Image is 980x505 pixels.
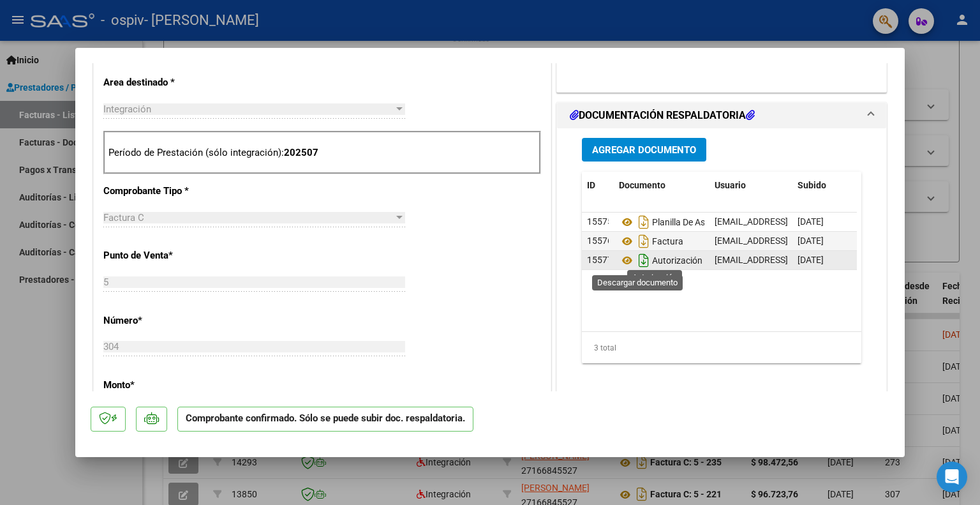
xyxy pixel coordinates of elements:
h1: DOCUMENTACIÓN RESPALDATORIA [570,108,755,123]
span: Factura C [103,212,144,223]
span: Usuario [715,180,746,190]
span: [EMAIL_ADDRESS][DOMAIN_NAME] - [PERSON_NAME] [715,236,931,246]
p: Area destinado * [103,75,235,90]
datatable-header-cell: Usuario [709,172,792,199]
span: 15575 [587,216,612,227]
span: 15577 [587,255,612,265]
span: Planilla De Asistencia [619,217,736,227]
span: [EMAIL_ADDRESS][DOMAIN_NAME] - [PERSON_NAME] [715,216,931,227]
span: ID [587,180,595,190]
p: Comprobante confirmado. Sólo se puede subir doc. respaldatoria. [177,407,473,432]
datatable-header-cell: Acción [856,172,920,199]
div: DOCUMENTACIÓN RESPALDATORIA [557,128,886,393]
p: Monto [103,378,235,393]
strong: 202507 [284,147,318,158]
span: [DATE] [798,255,824,265]
i: Descargar documento [635,212,652,232]
span: Autorización [619,255,702,266]
datatable-header-cell: Subido [792,172,856,199]
span: [EMAIL_ADDRESS][DOMAIN_NAME] - [PERSON_NAME] [715,255,931,265]
p: Comprobante Tipo * [103,184,235,199]
p: Número [103,313,235,328]
span: [DATE] [798,236,824,246]
i: Descargar documento [635,250,652,271]
span: [DATE] [798,216,824,227]
mat-expansion-panel-header: DOCUMENTACIÓN RESPALDATORIA [557,103,886,128]
div: 3 total [582,332,861,364]
i: Descargar documento [635,231,652,252]
span: Documento [619,180,665,190]
span: Integración [103,103,151,115]
p: Punto de Venta [103,248,235,263]
button: Agregar Documento [582,138,706,162]
datatable-header-cell: Documento [614,172,709,199]
span: Subido [798,180,826,190]
div: Open Intercom Messenger [937,462,967,492]
span: Agregar Documento [592,144,696,156]
p: Período de Prestación (sólo integración): [108,146,536,160]
span: 15576 [587,236,612,246]
datatable-header-cell: ID [582,172,614,199]
span: Factura [619,236,683,246]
